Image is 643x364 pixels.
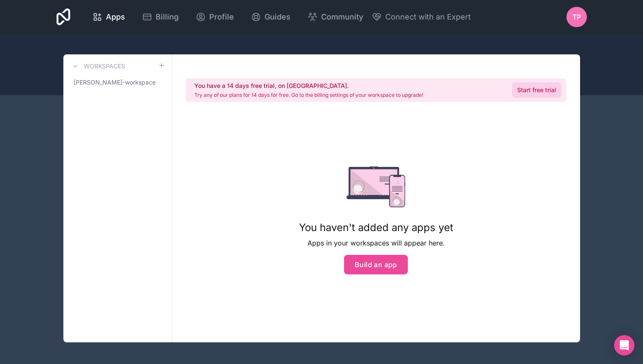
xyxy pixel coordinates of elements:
[106,11,125,23] span: Apps
[189,8,241,26] a: Profile
[301,8,370,26] a: Community
[194,92,423,99] p: Try any of our plans for 14 days for free. Go to the billing settings of your workspace to upgrade!
[572,12,581,22] span: TP
[135,8,185,26] a: Billing
[209,11,234,23] span: Profile
[385,11,471,23] span: Connect with an Expert
[244,8,297,26] a: Guides
[70,75,165,90] a: [PERSON_NAME]-workspace
[347,166,406,207] img: empty state
[85,8,132,26] a: Apps
[372,11,471,23] button: Connect with an Expert
[299,221,453,234] h1: You haven't added any apps yet
[321,11,363,23] span: Community
[512,82,561,98] a: Start free trial
[74,78,156,87] span: [PERSON_NAME]-workspace
[614,335,634,356] div: Open Intercom Messenger
[299,238,453,248] p: Apps in your workspaces will appear here.
[265,11,290,23] span: Guides
[70,61,125,71] a: Workspaces
[194,82,423,90] h2: You have a 14 days free trial, on [GEOGRAPHIC_DATA].
[84,62,125,71] h3: Workspaces
[156,11,179,23] span: Billing
[344,255,408,274] button: Build an app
